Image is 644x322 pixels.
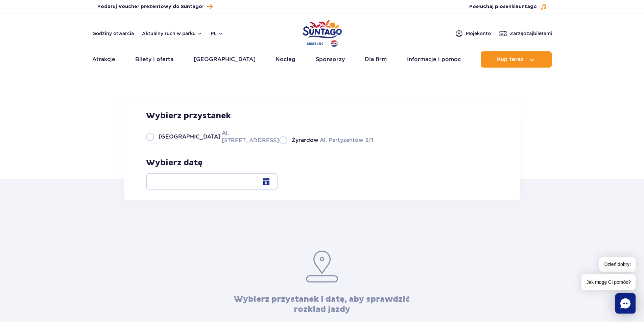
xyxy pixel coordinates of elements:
[316,51,345,68] a: Sponsorzy
[407,51,461,68] a: Informacje i pomoc
[599,257,636,272] span: Dzień dobry!
[135,51,173,68] a: Bilety i oferta
[146,158,278,168] h3: Wybierz datę
[146,111,373,121] h3: Wybierz przystanek
[97,3,204,10] span: Podaruj Voucher prezentowy do Suntago!
[469,3,537,10] span: Posłuchaj piosenki
[365,51,387,68] a: Dla firm
[499,29,552,38] a: Zarządzajbiletami
[146,129,271,144] label: Al. [STREET_ADDRESS]
[292,137,318,144] span: Żyrardów
[466,30,491,37] span: Moje konto
[92,51,115,68] a: Atrakcje
[218,294,426,315] h3: Wybierz przystanek i datę, aby sprawdzić rozkład jazdy
[305,250,339,283] img: pin.953eee3c.svg
[455,29,491,38] a: Mojekonto
[497,56,524,63] span: Kup teraz
[194,51,256,68] a: [GEOGRAPHIC_DATA]
[159,133,220,141] span: [GEOGRAPHIC_DATA]
[92,30,134,37] a: Godziny otwarcia
[516,4,537,9] span: Suntago
[97,2,213,11] a: Podaruj Voucher prezentowy do Suntago!
[469,3,547,10] button: Posłuchaj piosenkiSuntago
[481,51,552,68] button: Kup teraz
[211,30,223,37] button: pl
[581,274,636,290] span: Jak mogę Ci pomóc?
[615,293,636,314] div: Chat
[510,30,552,37] span: Zarządzaj biletami
[279,136,373,144] label: Al. Partyzantów 3/1
[303,17,342,48] a: Park of Poland
[276,51,295,68] a: Nocleg
[142,31,202,36] button: Aktualny ruch w parku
